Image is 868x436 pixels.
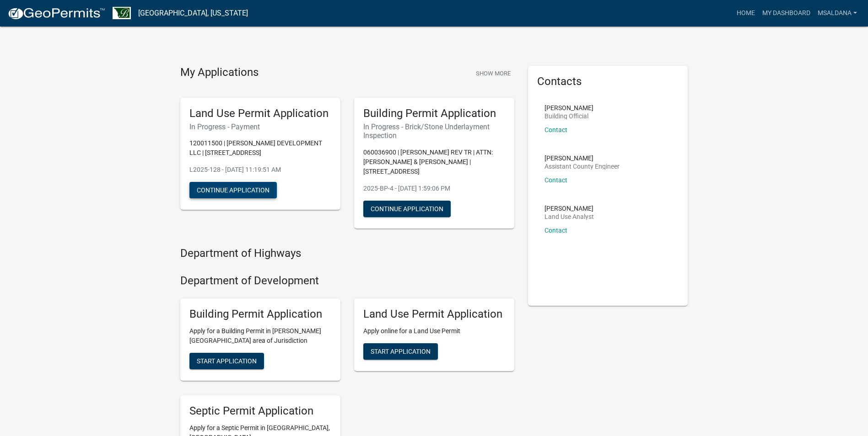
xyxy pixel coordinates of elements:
a: [GEOGRAPHIC_DATA], [US_STATE] [138,5,248,21]
h4: Department of Highways [180,247,514,260]
p: Assistant County Engineer [545,163,620,170]
button: Start Application [363,343,438,360]
img: Benton County, Minnesota [113,7,131,19]
a: MSaldana [814,5,861,22]
button: Start Application [189,353,264,369]
span: Start Application [371,348,431,355]
p: Land Use Analyst [545,213,594,220]
button: Continue Application [363,201,451,217]
p: Apply for a Building Permit in [PERSON_NAME][GEOGRAPHIC_DATA] area of Jurisdiction [189,326,331,346]
p: 2025-BP-4 - [DATE] 1:59:06 PM [363,184,505,193]
h5: Building Permit Application [189,308,331,321]
a: Contact [545,227,567,234]
p: Apply online for a Land Use Permit [363,326,505,336]
h6: In Progress - Brick/Stone Underlayment Inspection [363,122,505,140]
a: Contact [545,126,567,133]
p: 120011500 | [PERSON_NAME] DEVELOPMENT LLC | [STREET_ADDRESS] [189,138,331,158]
h5: Septic Permit Application [189,404,331,418]
p: L2025-128 - [DATE] 11:19:51 AM [189,165,331,175]
a: Home [733,5,759,22]
p: [PERSON_NAME] [545,105,593,111]
span: Start Application [197,357,257,365]
h5: Contacts [537,75,679,88]
a: My Dashboard [759,5,814,22]
h4: Department of Development [180,274,514,287]
h5: Building Permit Application [363,107,505,120]
h5: Land Use Permit Application [189,107,331,120]
p: 060036900 | [PERSON_NAME] REV TR | ATTN: [PERSON_NAME] & [PERSON_NAME] | [STREET_ADDRESS] [363,148,505,176]
p: Building Official [545,113,593,119]
h5: Land Use Permit Application [363,308,505,321]
h6: In Progress - Payment [189,122,331,131]
p: [PERSON_NAME] [545,155,620,161]
a: Contact [545,176,567,184]
button: Show More [472,66,514,81]
button: Continue Application [189,182,277,198]
h4: My Applications [180,66,259,80]
p: [PERSON_NAME] [545,205,594,212]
